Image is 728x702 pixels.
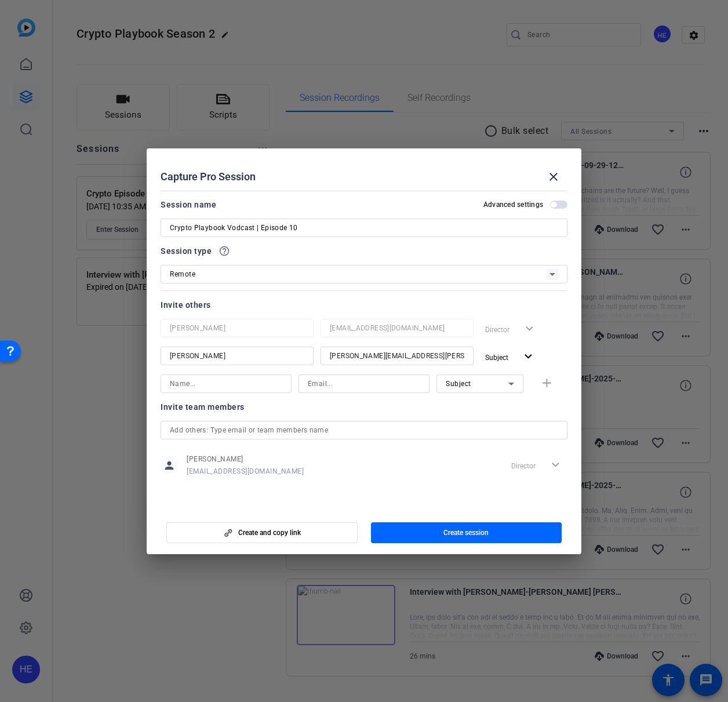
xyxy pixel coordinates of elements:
[161,400,567,414] div: Invite team members
[219,245,230,257] mat-icon: help_outline
[446,380,471,388] span: Subject
[161,244,212,258] span: Session type
[330,321,464,335] input: Email...
[170,349,304,363] input: Name...
[547,170,560,184] mat-icon: close
[187,454,304,464] span: [PERSON_NAME]
[170,221,558,235] input: Enter Session Name
[161,163,567,191] div: Capture Pro Session
[371,522,562,543] button: Create session
[170,321,304,335] input: Name...
[238,528,301,537] span: Create and copy link
[170,377,282,391] input: Name...
[308,377,420,391] input: Email...
[330,349,464,363] input: Email...
[481,347,540,368] button: Subject
[161,198,216,212] div: Session name
[443,528,489,537] span: Create session
[161,298,567,312] div: Invite others
[187,467,304,476] span: [EMAIL_ADDRESS][DOMAIN_NAME]
[521,350,536,364] mat-icon: expand_more
[170,423,558,437] input: Add others: Type email or team members name
[161,457,178,474] mat-icon: person
[485,354,508,362] span: Subject
[170,270,195,278] span: Remote
[483,200,543,209] h2: Advanced settings
[166,522,358,543] button: Create and copy link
